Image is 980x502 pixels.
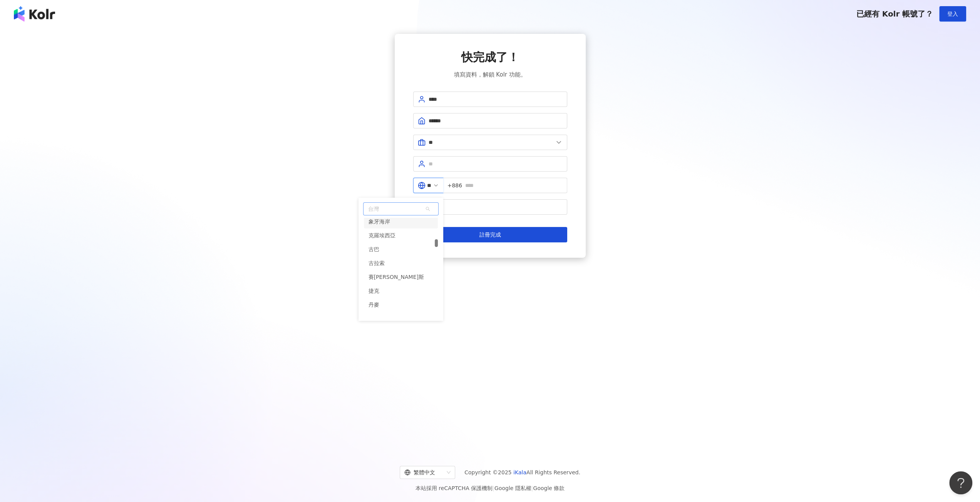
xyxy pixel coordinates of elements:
[533,485,565,491] a: Google 條款
[369,270,424,284] div: 賽[PERSON_NAME]斯
[364,270,438,284] div: 賽普勒斯
[369,312,385,325] div: 吉布地
[364,242,438,256] div: 古巴
[947,11,958,17] span: 登入
[369,228,395,242] div: 克羅埃西亞
[369,242,379,256] div: 古巴
[369,298,379,312] div: 丹麥
[464,468,580,477] span: Copyright © 2025 All Rights Reserved.
[856,9,933,18] span: 已經有 Kolr 帳號了？
[494,485,531,491] a: Google 隱私權
[415,484,565,493] span: 本站採用 reCAPTCHA 保護機制
[513,469,526,475] a: iKala
[364,256,438,270] div: 古拉索
[404,466,444,479] div: 繁體中文
[369,256,385,270] div: 古拉索
[364,298,438,312] div: 丹麥
[493,485,494,491] span: |
[364,228,438,242] div: 克羅埃西亞
[447,181,462,190] span: +886
[14,6,55,22] img: logo
[369,284,379,298] div: 捷克
[364,284,438,298] div: 捷克
[461,49,519,65] span: 快完成了！
[413,227,567,242] button: 註冊完成
[364,312,438,325] div: 吉布地
[364,215,438,228] div: 象牙海岸
[531,485,533,491] span: |
[949,471,972,494] iframe: Help Scout Beacon - Open
[369,215,390,228] div: 象牙海岸
[454,70,526,79] span: 填寫資料，解鎖 Kolr 功能。
[479,232,501,238] span: 註冊完成
[939,6,966,22] button: 登入
[364,203,438,215] span: 台灣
